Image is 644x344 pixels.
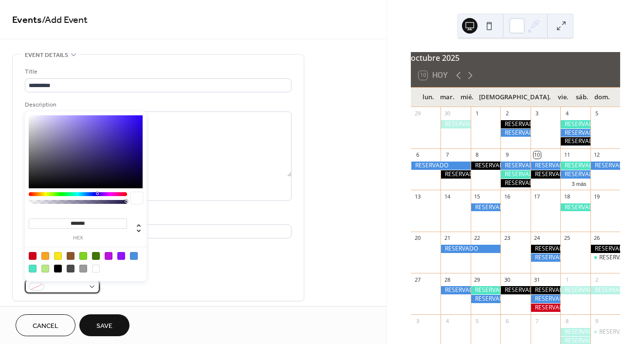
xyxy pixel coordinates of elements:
[563,110,570,117] div: 4
[54,252,62,260] div: #F8E71C
[560,137,590,145] div: RESERVADO
[471,203,500,212] div: RESERVADO
[503,193,511,200] div: 16
[500,120,530,128] div: RESERVADO
[67,252,74,260] div: #8B572A
[79,265,87,272] div: #9B9B9B
[531,162,560,170] div: RESERVADO
[531,253,560,262] div: RESERVADO
[500,170,530,179] div: RESERVADO
[414,151,421,159] div: 6
[67,265,74,272] div: #4A4A4A
[560,328,590,336] div: RESERVADO
[553,88,573,107] div: vie.
[500,129,530,137] div: RESERVADO
[590,245,620,253] div: RESERVADO
[503,151,511,159] div: 9
[534,193,541,200] div: 17
[79,252,87,260] div: #7ED321
[25,67,290,77] div: Title
[414,317,421,325] div: 3
[16,314,75,336] button: Cancel
[534,317,541,325] div: 7
[534,235,541,242] div: 24
[25,100,290,110] div: Description
[560,120,590,128] div: RESERVADO
[474,317,481,325] div: 5
[599,253,632,262] div: RESERVADO
[414,235,421,242] div: 20
[443,110,451,117] div: 30
[563,276,570,283] div: 1
[563,151,570,159] div: 11
[531,304,560,312] div: RESERVADO
[12,11,42,30] a: Events
[590,162,620,170] div: RESERVADO
[599,328,632,336] div: RESERVADO
[503,317,511,325] div: 6
[29,265,37,272] div: #50E3C2
[438,88,457,107] div: mar.
[411,52,620,64] div: octubre 2025
[474,235,481,242] div: 22
[441,120,470,128] div: RESERVADO
[474,151,481,159] div: 8
[457,88,477,107] div: mié.
[117,252,125,260] div: #9013FE
[474,193,481,200] div: 15
[592,88,612,107] div: dom.
[443,317,451,325] div: 4
[474,276,481,283] div: 29
[41,265,49,272] div: #B8E986
[593,317,601,325] div: 9
[443,276,451,283] div: 28
[29,235,127,241] label: hex
[560,162,590,170] div: RESERVADO
[25,213,290,223] div: Location
[25,50,68,60] span: Event details
[471,162,500,170] div: RESERVADO
[92,252,100,260] div: #417505
[560,170,590,179] div: RESERVADO
[105,252,112,260] div: #BD10E0
[477,88,553,107] div: [DEMOGRAPHIC_DATA].
[563,235,570,242] div: 25
[443,235,451,242] div: 21
[443,193,451,200] div: 14
[590,328,620,336] div: RESERVADO
[79,314,129,336] button: Save
[593,151,601,159] div: 12
[42,11,88,30] span: / Add Event
[92,265,100,272] div: #FFFFFF
[29,252,37,260] div: #D0021B
[534,110,541,117] div: 3
[471,286,500,294] div: RESERVADO
[593,110,601,117] div: 5
[568,179,590,187] button: 3 más
[531,295,560,303] div: RESERVADO
[593,276,601,283] div: 2
[563,193,570,200] div: 18
[590,253,620,262] div: RESERVADO
[503,276,511,283] div: 30
[96,321,112,331] span: Save
[411,162,471,170] div: RESERVADO
[560,286,590,294] div: RESERVADO
[563,317,570,325] div: 8
[531,170,560,179] div: RESERVADO
[572,88,592,107] div: sáb.
[500,179,530,187] div: RESERVADO
[500,286,530,294] div: RESERVADO
[441,245,500,253] div: RESERVADO
[560,203,590,212] div: RESERVADO
[54,265,62,272] div: #000000
[503,235,511,242] div: 23
[593,235,601,242] div: 26
[500,162,530,170] div: RESERVADO
[33,321,58,331] span: Cancel
[41,252,49,260] div: #F5A623
[414,276,421,283] div: 27
[534,151,541,159] div: 10
[593,193,601,200] div: 19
